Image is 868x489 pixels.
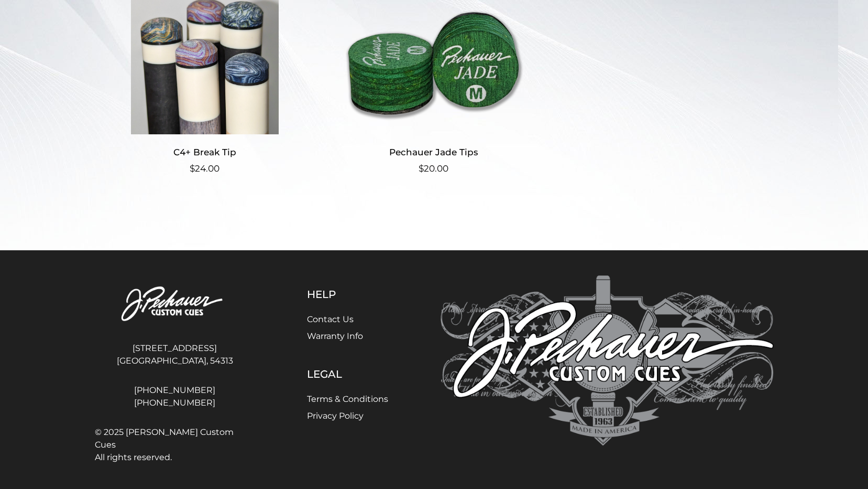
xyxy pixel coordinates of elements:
a: Warranty Info [307,331,363,341]
a: [PHONE_NUMBER] [95,397,255,409]
h2: Pechauer Jade Tips [332,143,535,162]
span: $ [419,163,424,174]
span: © 2025 [PERSON_NAME] Custom Cues All rights reserved. [95,426,255,464]
bdi: 20.00 [419,163,448,174]
a: Contact Us [307,314,354,324]
bdi: 24.00 [190,163,219,174]
address: [STREET_ADDRESS] [GEOGRAPHIC_DATA], 54313 [95,338,255,371]
span: $ [190,163,195,174]
h5: Help [307,288,388,301]
a: [PHONE_NUMBER] [95,384,255,397]
h5: Legal [307,368,388,380]
a: Privacy Policy [307,411,364,421]
img: Pechauer Custom Cues [441,275,774,446]
h2: C4+ Break Tip [103,143,307,162]
a: Terms & Conditions [307,394,388,404]
img: Pechauer Custom Cues [95,275,255,334]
